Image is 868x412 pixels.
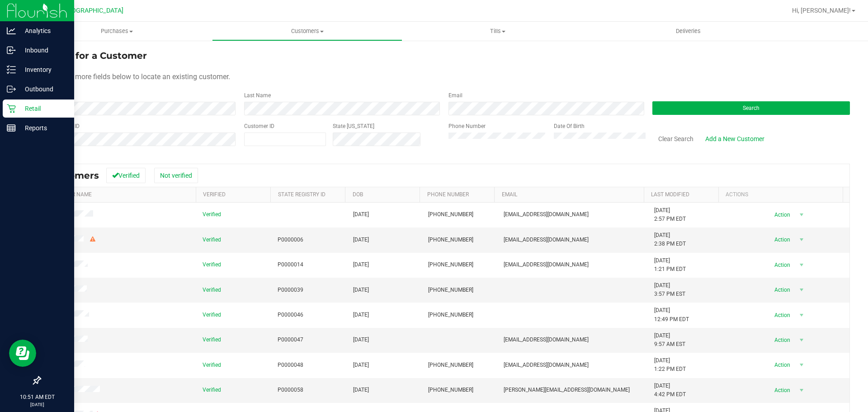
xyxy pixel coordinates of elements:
[16,45,70,56] p: Inbound
[504,336,589,344] span: [EMAIL_ADDRESS][DOMAIN_NAME]
[7,46,16,55] inline-svg: Inbound
[203,191,226,198] a: Verified
[203,236,221,244] span: Verified
[89,235,97,244] div: Warning - Level 2
[796,284,807,296] span: select
[353,311,369,319] span: [DATE]
[792,7,851,14] span: Hi, [PERSON_NAME]!
[203,311,221,319] span: Verified
[766,233,796,246] span: Action
[278,336,303,344] span: P0000047
[504,236,589,244] span: [EMAIL_ADDRESS][DOMAIN_NAME]
[502,191,517,198] a: Email
[654,256,686,274] span: [DATE] 1:21 PM EDT
[654,206,686,223] span: [DATE] 2:57 PM EDT
[796,233,807,246] span: select
[651,191,689,198] a: Last Modified
[203,210,221,219] span: Verified
[554,122,585,130] label: Date Of Birth
[504,386,630,394] span: [PERSON_NAME][EMAIL_ADDRESS][DOMAIN_NAME]
[353,336,369,344] span: [DATE]
[7,123,16,133] inline-svg: Reports
[428,311,473,319] span: [PHONE_NUMBER]
[40,72,230,81] span: Use one or more fields below to locate an existing customer.
[796,309,807,322] span: select
[353,191,363,198] a: DOB
[504,361,589,369] span: [EMAIL_ADDRESS][DOMAIN_NAME]
[428,361,473,369] span: [PHONE_NUMBER]
[106,168,146,183] button: Verified
[16,84,70,95] p: Outbound
[278,286,303,294] span: P0000039
[40,50,147,61] span: Search for a Customer
[504,210,589,219] span: [EMAIL_ADDRESS][DOMAIN_NAME]
[652,131,699,147] button: Clear Search
[244,91,271,99] label: Last Name
[796,259,807,271] span: select
[278,191,325,198] a: State Registry Id
[16,103,70,114] p: Retail
[796,359,807,371] span: select
[278,260,303,269] span: P0000014
[278,236,303,244] span: P0000006
[353,210,369,219] span: [DATE]
[16,25,70,36] p: Analytics
[212,27,402,35] span: Customers
[16,123,70,133] p: Reports
[61,7,123,14] span: [GEOGRAPHIC_DATA]
[16,64,70,75] p: Inventory
[212,22,402,41] a: Customers
[7,85,16,94] inline-svg: Outbound
[766,359,796,371] span: Action
[402,22,593,41] a: Tills
[766,309,796,322] span: Action
[654,382,686,399] span: [DATE] 4:42 PM EDT
[4,393,70,401] p: 10:51 AM EDT
[4,401,70,408] p: [DATE]
[654,331,685,349] span: [DATE] 9:57 AM EST
[766,208,796,221] span: Action
[278,386,303,394] span: P0000058
[699,131,770,147] a: Add a New Customer
[766,259,796,271] span: Action
[654,356,686,374] span: [DATE] 1:22 PM EDT
[664,27,713,35] span: Deliveries
[203,286,221,294] span: Verified
[333,122,374,130] label: State [US_STATE]
[766,334,796,346] span: Action
[154,168,198,183] button: Not verified
[278,361,303,369] span: P0000048
[7,104,16,113] inline-svg: Retail
[726,191,840,198] div: Actions
[244,122,274,130] label: Customer ID
[428,260,473,269] span: [PHONE_NUMBER]
[766,284,796,296] span: Action
[353,361,369,369] span: [DATE]
[654,231,686,248] span: [DATE] 2:38 PM EDT
[203,361,221,369] span: Verified
[203,386,221,394] span: Verified
[353,260,369,269] span: [DATE]
[203,336,221,344] span: Verified
[427,191,469,198] a: Phone Number
[593,22,783,41] a: Deliveries
[7,26,16,35] inline-svg: Analytics
[743,105,759,111] span: Search
[766,384,796,397] span: Action
[428,236,473,244] span: [PHONE_NUMBER]
[796,334,807,346] span: select
[796,208,807,221] span: select
[504,260,589,269] span: [EMAIL_ADDRESS][DOMAIN_NAME]
[353,286,369,294] span: [DATE]
[22,22,212,41] a: Purchases
[353,236,369,244] span: [DATE]
[652,101,850,115] button: Search
[654,281,685,298] span: [DATE] 3:57 PM EST
[428,210,473,219] span: [PHONE_NUMBER]
[403,27,592,35] span: Tills
[428,386,473,394] span: [PHONE_NUMBER]
[203,260,221,269] span: Verified
[796,384,807,397] span: select
[278,311,303,319] span: P0000046
[7,65,16,74] inline-svg: Inventory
